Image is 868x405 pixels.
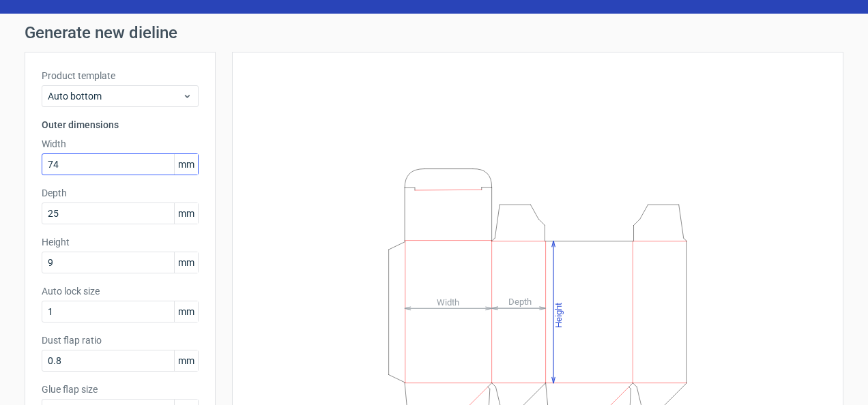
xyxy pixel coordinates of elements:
[508,297,532,307] tspan: Depth
[174,203,198,224] span: mm
[437,297,459,307] tspan: Width
[42,382,199,396] label: Glue flap size
[42,235,199,249] label: Height
[174,154,198,175] span: mm
[553,302,564,327] tspan: Height
[25,25,843,41] h1: Generate new dieline
[174,350,198,371] span: mm
[48,89,182,103] span: Auto bottom
[42,333,199,347] label: Dust flap ratio
[174,252,198,273] span: mm
[174,301,198,322] span: mm
[42,284,199,298] label: Auto lock size
[42,137,199,151] label: Width
[42,69,199,82] label: Product template
[42,186,199,200] label: Depth
[42,118,199,132] h3: Outer dimensions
